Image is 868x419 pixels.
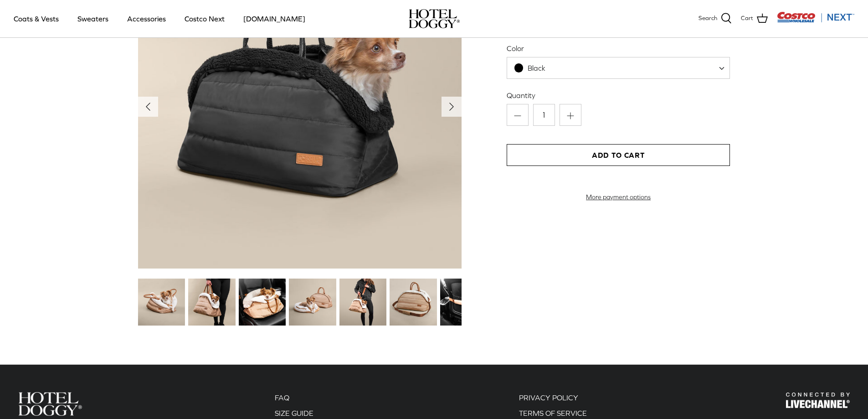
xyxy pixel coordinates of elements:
a: TERMS OF SERVICE [519,409,587,417]
img: hoteldoggycom [409,9,460,28]
span: Black [507,63,564,73]
button: Add to Cart [507,144,730,166]
a: [DOMAIN_NAME] [235,3,313,34]
button: Previous [138,97,158,117]
a: PRIVACY POLICY [519,393,578,402]
a: Accessories [119,3,174,34]
img: Hotel Doggy Costco Next [18,392,82,415]
label: Quantity [507,90,730,100]
button: Next [442,97,462,117]
a: Sweaters [69,3,117,34]
a: Coats & Vests [5,3,67,34]
span: Black [507,57,730,79]
a: Costco Next [176,3,233,34]
a: FAQ [275,393,289,402]
span: Cart [741,14,753,23]
span: Black [528,64,545,72]
a: Cart [741,13,768,25]
input: Quantity [533,104,555,126]
img: small dog in a tan dog carrier on a black seat in the car [239,279,286,326]
a: SIZE GUIDE [275,409,313,417]
a: More payment options [507,193,730,201]
label: Color [507,43,730,53]
a: Search [699,13,732,25]
a: Visit Costco Next [777,17,854,24]
a: hoteldoggy.com hoteldoggycom [409,9,460,28]
img: Hotel Doggy Costco Next [786,392,850,408]
img: Costco Next [777,11,854,23]
span: Search [699,14,717,23]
